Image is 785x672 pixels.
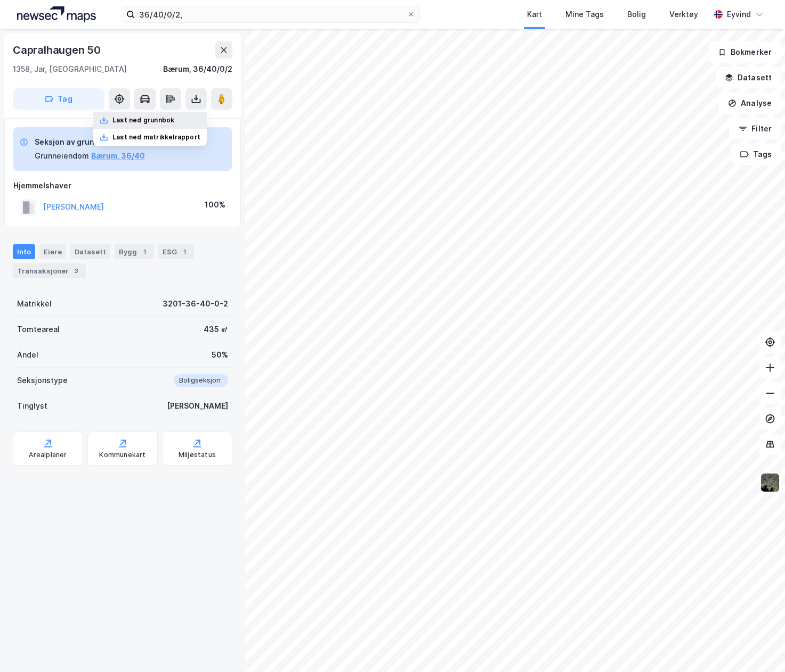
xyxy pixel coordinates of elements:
[139,246,150,257] div: 1
[179,246,190,257] div: 1
[99,451,145,459] div: Kommunekart
[565,8,604,21] div: Mine Tags
[29,451,67,459] div: Arealplaner
[167,400,228,412] div: [PERSON_NAME]
[13,63,127,76] div: 1358, Jar, [GEOGRAPHIC_DATA]
[17,400,47,412] div: Tinglyst
[39,244,66,259] div: Eiere
[17,6,96,22] img: logo.a4113a55bc3d86da70a041830d287a7e.svg
[112,133,200,142] div: Last ned matrikkelrapport
[13,88,104,110] button: Tag
[35,136,145,148] div: Seksjon av grunneiendom
[731,144,781,165] button: Tags
[13,42,103,59] div: Capralhaugen 50
[709,42,781,63] button: Bokmerker
[212,349,228,361] div: 50%
[13,244,35,259] div: Info
[13,263,86,278] div: Transaksjoner
[163,63,232,76] div: Bærum, 36/40/0/2
[179,451,216,459] div: Miljøstatus
[527,8,542,21] div: Kart
[727,8,751,21] div: Eyvind
[17,374,68,387] div: Seksjonstype
[760,472,780,493] img: 9k=
[716,67,781,88] button: Datasett
[17,297,52,310] div: Matrikkel
[13,179,232,192] div: Hjemmelshaver
[112,116,174,125] div: Last ned grunnbok
[719,93,781,114] button: Analyse
[627,8,646,21] div: Bolig
[163,297,228,310] div: 3201-36-40-0-2
[17,323,60,336] div: Tomteareal
[115,244,154,259] div: Bygg
[730,118,781,139] button: Filter
[205,198,225,211] div: 100%
[204,323,228,336] div: 435 ㎡
[135,6,407,22] input: Søk på adresse, matrikkel, gårdeiere, leietakere eller personer
[732,621,785,672] div: Kontrollprogram for chat
[71,266,82,276] div: 3
[91,150,145,162] button: Bærum, 36/40
[669,8,698,21] div: Verktøy
[17,349,38,361] div: Andel
[35,150,89,162] div: Grunneiendom
[158,244,194,259] div: ESG
[732,621,785,672] iframe: Chat Widget
[70,244,110,259] div: Datasett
